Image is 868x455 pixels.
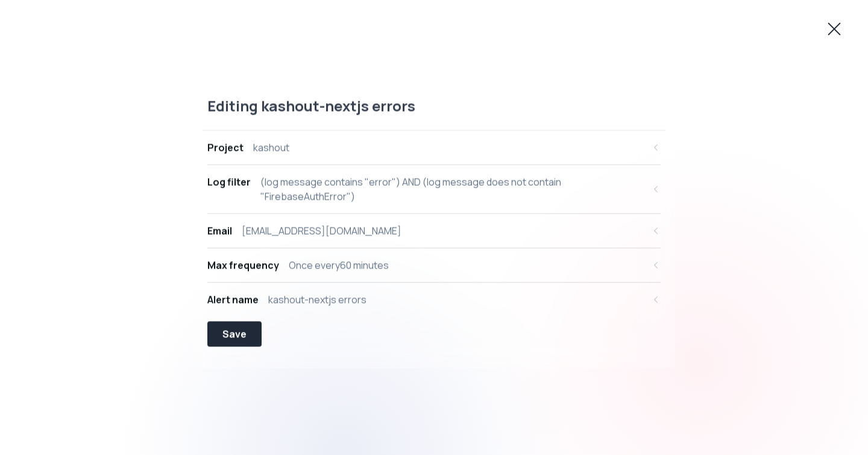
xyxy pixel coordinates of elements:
div: kashout [253,141,289,155]
div: kashout-nextjs errors [268,293,366,307]
div: Max frequency [207,258,279,273]
button: Alert namekashout-nextjs errors [207,283,661,317]
div: Save [222,327,247,342]
div: (log message contains "error") AND (log message does not contain "FirebaseAuthError") [260,175,644,204]
button: Max frequencyOnce every60 minutes [207,249,661,282]
div: Email [207,224,232,238]
div: [EMAIL_ADDRESS][DOMAIN_NAME] [242,224,401,238]
button: Log filter(log message contains "error") AND (log message does not contain "FirebaseAuthError") [207,165,661,214]
button: Projectkashout [207,131,661,165]
div: Project [207,141,244,155]
div: Once every 60 minutes [289,258,389,273]
div: Alert name [207,293,259,307]
button: Save [207,322,262,347]
div: Log filter [207,175,251,189]
div: Editing kashout-nextjs errors [203,97,665,131]
button: Email[EMAIL_ADDRESS][DOMAIN_NAME] [207,214,661,248]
